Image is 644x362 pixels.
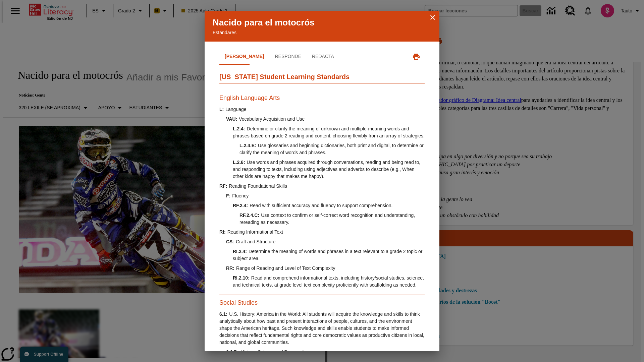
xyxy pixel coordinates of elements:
span: Use words and phrases acquired through conversations, reading and being read to, and responding t... [233,160,420,179]
span: RI.2.10 : [233,275,250,281]
span: CS : [226,239,234,244]
span: Craft and Structure [236,239,275,244]
h2: [US_STATE] Student Learning Standards [219,72,425,83]
p: Nacido para el motocrós [213,16,431,29]
span: L.2.4.E : [239,143,256,148]
h3: Social Studies [219,298,425,307]
button: Redacta. [307,49,339,65]
span: Vocabulary Acquisition and Use [239,116,305,122]
span: Reading Foundational Skills [229,183,287,189]
div: Navegación por la pestaña Estándares [219,49,339,65]
span: Determine or clarify the meaning of unknown and multiple-meaning words and phrases based on grade... [233,126,425,138]
span: Fluency [232,193,249,198]
span: RR : [226,265,234,271]
span: Use context to confirm or self-correct word recognition and understanding, rereading as necessary. [239,213,415,225]
span: Read with sufficient accuracy and fluency to support comprehension. [250,203,392,208]
span: RF.2.4 : [233,203,248,208]
span: L : [219,107,224,112]
span: Reading Informational Text [227,229,283,235]
span: Language [225,107,246,112]
span: Range of Reading and Level of Text Complexity [236,265,335,271]
span: RF.2.4.C : [239,213,259,218]
span: Read and comprehend informational texts, including history/social studies, science, and technical... [233,275,424,288]
span: Determine the meaning of words and phrases in a text relevant to a grade 2 topic or subject area. [233,249,422,261]
button: Lee. [219,49,269,65]
span: L.2.6 : [233,160,245,165]
span: VAU : [226,116,237,122]
button: Responde. [269,49,307,65]
span: Use glossaries and beginning dictionaries, both print and digital, to determine or clarify the me... [239,143,424,155]
p: Estándares [213,29,431,36]
span: History, Culture, and Perspectives [240,349,311,355]
span: RF : [219,183,227,189]
div: Lee. [219,90,425,362]
span: U.S. History: America in the World: All students will acquire the knowledge and skills to think a... [219,311,424,345]
span: RI : [219,229,226,235]
button: Cerrar [429,13,437,21]
span: 6.1 : [219,311,227,317]
button: Imprimir [408,48,425,65]
h3: English Language Arts [219,94,425,103]
span: F : [226,193,230,198]
span: L.2.4 : [233,126,245,131]
span: RI.2.4 : [233,249,247,254]
span: 6.1.D : [226,349,239,355]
